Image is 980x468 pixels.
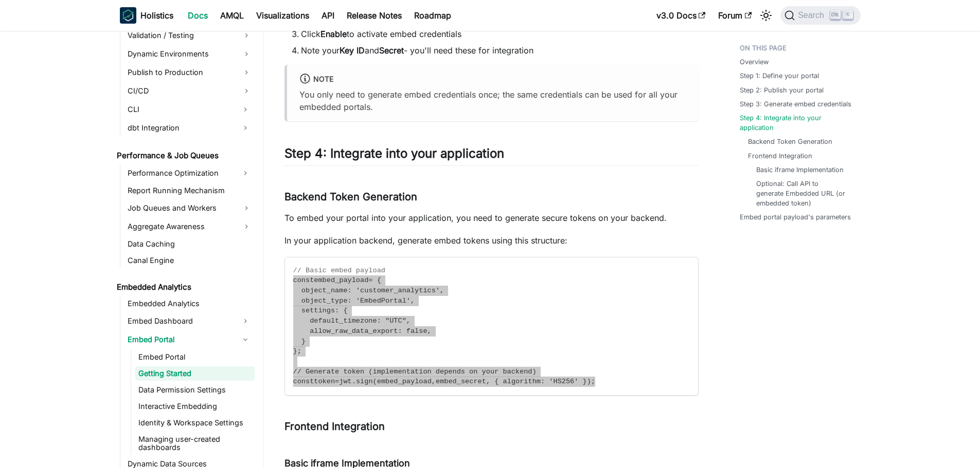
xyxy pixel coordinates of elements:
span: sign [356,378,373,385]
span: } [301,338,306,345]
span: default_timezone [310,317,377,325]
a: Docs [182,7,214,24]
h3: Frontend Integration [284,420,699,433]
span: "UTC" [385,317,406,325]
a: Embed Portal [135,350,255,364]
h3: Backend Token Generation [284,191,699,203]
a: Optional: Call API to generate Embedded URL (or embedded token) [756,179,846,209]
a: Step 2: Publish your portal [740,85,824,95]
span: false [406,327,427,335]
a: Data Permission Settings [135,383,255,397]
h2: Step 4: Integrate into your application [284,146,699,165]
span: ; [591,378,595,385]
a: AMQL [214,7,250,24]
kbd: K [843,10,853,20]
span: allow_raw_data_export [310,327,398,335]
button: Collapse sidebar category 'Embed Portal' [236,331,255,348]
a: Identity & Workspace Settings [135,416,255,430]
span: { [377,276,381,284]
strong: Secret [379,45,404,55]
a: Validation / Testing [124,27,255,44]
a: Overview [740,57,769,67]
button: Expand sidebar category 'dbt Integration' [236,120,255,136]
span: } [293,347,297,355]
span: object_name [301,287,348,294]
a: Forum [712,7,758,24]
span: = [368,276,372,284]
a: Embedded Analytics [124,296,255,311]
p: In your application backend, generate embed tokens using this structure: [284,234,699,247]
span: jwt [339,378,351,385]
button: Search (Ctrl+K) [780,6,860,25]
a: Publish to Production [124,64,255,81]
span: , [411,297,415,305]
a: Visualizations [250,7,315,24]
a: Basic iframe Implementation [756,165,844,175]
a: Dynamic Environments [124,46,255,62]
span: , [432,378,436,385]
span: : [335,307,339,314]
div: note [299,73,686,86]
a: HolisticsHolistics [120,7,173,24]
a: Embed Portal [124,331,236,348]
span: } [583,378,587,385]
li: Click to activate embed credentials [301,28,699,40]
span: const [293,378,314,385]
a: Performance Optimization [124,165,236,181]
span: Search [795,11,830,20]
p: To embed your portal into your application, you need to generate secure tokens on your backend. [284,212,699,224]
span: : [348,297,352,305]
img: Holistics [120,7,136,24]
span: : [398,327,402,335]
span: embed_payload [377,378,432,385]
span: ) [587,378,591,385]
a: Performance & Job Queues [114,148,255,163]
a: Getting Started [135,366,255,381]
span: : [348,287,352,294]
b: Holistics [140,9,173,22]
a: Step 3: Generate embed credentials [740,99,851,109]
span: 'EmbedPortal' [356,297,411,305]
button: Expand sidebar category 'Performance Optimization' [236,165,255,181]
a: Roadmap [408,7,457,24]
span: ; [297,347,301,355]
nav: Docs sidebar [110,31,264,468]
span: embed_payload [314,276,368,284]
a: Job Queues and Workers [124,200,255,216]
span: // Generate token (implementation depends on your backend) [293,368,537,376]
a: Step 1: Define your portal [740,71,819,81]
span: 'HS256' [549,378,578,385]
li: Note your and - you'll need these for integration [301,44,699,57]
p: You only need to generate embed credentials once; the same credentials can be used for all your e... [299,88,686,113]
a: Backend Token Generation [748,137,832,146]
a: Aggregate Awareness [124,218,255,235]
span: embed_secret [436,378,486,385]
a: Frontend Integration [748,151,812,161]
a: dbt Integration [124,120,236,136]
a: CLI [124,101,236,118]
button: Expand sidebar category 'CLI' [236,101,255,118]
button: Expand sidebar category 'Embed Dashboard' [236,313,255,329]
span: : [541,378,545,385]
a: Report Running Mechanism [124,183,255,198]
span: ( [373,378,377,385]
span: // Basic embed payload [293,267,385,274]
span: settings [301,307,335,314]
strong: Enable [320,29,347,39]
span: algorithm [503,378,541,385]
button: Switch between dark and light mode (currently light mode) [758,7,774,24]
span: object_type [301,297,348,305]
a: Embed portal payload's parameters [740,212,851,222]
span: : [377,317,381,325]
span: const [293,276,314,284]
a: Data Caching [124,237,255,251]
a: Step 4: Integrate into your application [740,113,854,133]
span: token [314,378,335,385]
span: 'customer_analytics' [356,287,440,294]
span: , [406,317,411,325]
span: , [440,287,444,294]
a: Embed Dashboard [124,313,236,329]
strong: Key ID [340,45,365,55]
a: Interactive Embedding [135,399,255,414]
span: { [494,378,498,385]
